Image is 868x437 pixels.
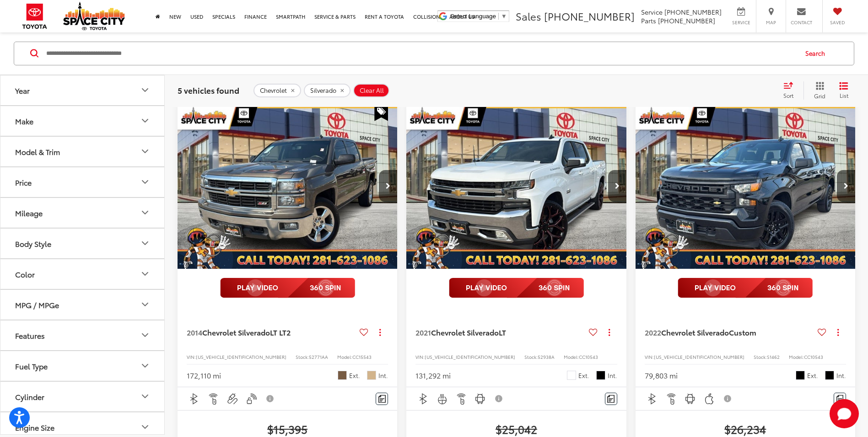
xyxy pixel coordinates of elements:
span: Chevrolet Silverado [202,327,270,337]
img: Bluetooth® [647,393,658,405]
span: Stock: [296,353,309,360]
span: Saved [827,19,847,26]
button: Fuel TypeFuel Type [0,351,165,381]
img: Heated Steering Wheel [437,393,448,405]
img: Android Auto [685,393,696,405]
span: Model: [337,353,352,360]
span: 52938A [538,353,555,360]
button: Actions [372,324,388,340]
span: Beige [367,371,376,380]
a: 2014Chevrolet SilveradoLT LT2 [187,327,356,337]
div: Mileage [15,208,43,217]
img: Remote Start [456,393,467,405]
button: Comments [834,393,846,405]
button: remove Silverado [304,84,350,97]
button: Clear All [353,84,389,97]
input: Search by Make, Model, or Keyword [45,43,797,64]
span: dropdown dots [837,329,839,336]
span: Sales [516,9,541,23]
button: View Disclaimer [263,389,278,408]
img: full motion video [678,278,813,298]
div: Year [15,86,30,95]
span: CC10543 [579,353,598,360]
span: Custom [729,327,756,337]
button: View Disclaimer [721,389,736,408]
img: Apple CarPlay [704,393,715,405]
span: 2014 [187,327,202,337]
img: 2021 Chevrolet Silverado LT [406,104,627,269]
div: Model & Trim [140,146,151,157]
svg: Start Chat [830,399,859,428]
span: Stock: [524,353,538,360]
div: 2014 Chevrolet Silverado LT LT2 0 [177,104,398,269]
span: Clear All [360,87,384,94]
span: Model: [789,353,804,360]
span: Model: [564,353,579,360]
div: 172,110 mi [187,370,221,381]
img: Comments [836,395,844,403]
div: Body Style [15,239,51,248]
div: Fuel Type [140,361,151,372]
button: Next image [608,170,626,202]
button: PricePrice [0,167,165,197]
span: LT LT2 [270,327,291,337]
a: 2022 Chevrolet Silverado Custom2022 Chevrolet Silverado Custom2022 Chevrolet Silverado Custom2022... [635,104,856,269]
span: Chevrolet Silverado [431,327,499,337]
div: Body Style [140,238,151,249]
span: Brownstone Metallic [338,371,347,380]
div: 79,803 mi [645,370,678,381]
img: full motion video [220,278,355,298]
button: Comments [605,393,617,405]
span: [PHONE_NUMBER] [658,16,715,25]
span: dropdown dots [379,329,381,336]
span: VIN: [645,353,654,360]
button: Select sort value [779,81,803,100]
span: LT [499,327,506,337]
div: 2022 Chevrolet Silverado Custom 0 [635,104,856,269]
div: Model & Trim [15,147,60,156]
div: Make [15,117,33,125]
span: Summit White [567,371,576,380]
button: remove Chevrolet [253,84,301,97]
button: Actions [830,324,846,340]
img: 2022 Chevrolet Silverado Custom [635,104,856,270]
span: CC15543 [352,353,372,360]
button: Grid View [803,81,832,100]
img: full motion video [449,278,584,298]
span: VIN: [187,353,196,360]
span: 2021 [415,327,431,337]
div: Color [140,269,151,280]
span: dropdown dots [609,329,610,336]
div: Make [140,116,151,127]
span: Black [796,371,805,380]
span: Service [731,19,751,26]
span: Grid [814,92,825,100]
img: Keyless Entry [246,393,257,405]
div: Year [140,85,151,96]
span: ▼ [501,13,507,20]
div: Cylinder [15,392,44,401]
span: Int. [608,371,617,380]
div: Engine Size [140,422,151,433]
div: Price [15,178,32,187]
span: $25,042 [415,422,617,436]
button: Body StyleBody Style [0,229,165,258]
span: Ext. [578,371,589,380]
span: [US_VEHICLE_IDENTIFICATION_NUMBER] [654,353,744,360]
div: MPG / MPGe [140,299,151,310]
span: VIN: [415,353,425,360]
span: [PHONE_NUMBER] [664,7,722,16]
a: 2021 Chevrolet Silverado LT2021 Chevrolet Silverado LT2021 Chevrolet Silverado LT2021 Chevrolet S... [406,104,627,269]
span: Stock: [754,353,767,360]
div: Cylinder [140,391,151,402]
span: Black [825,371,834,380]
span: Black [596,371,605,380]
button: Next image [379,170,397,202]
img: Space City Toyota [63,2,125,30]
span: Int. [378,371,388,380]
span: Chevrolet Silverado [661,327,729,337]
span: Chevrolet [260,87,287,94]
span: $26,234 [645,422,846,436]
